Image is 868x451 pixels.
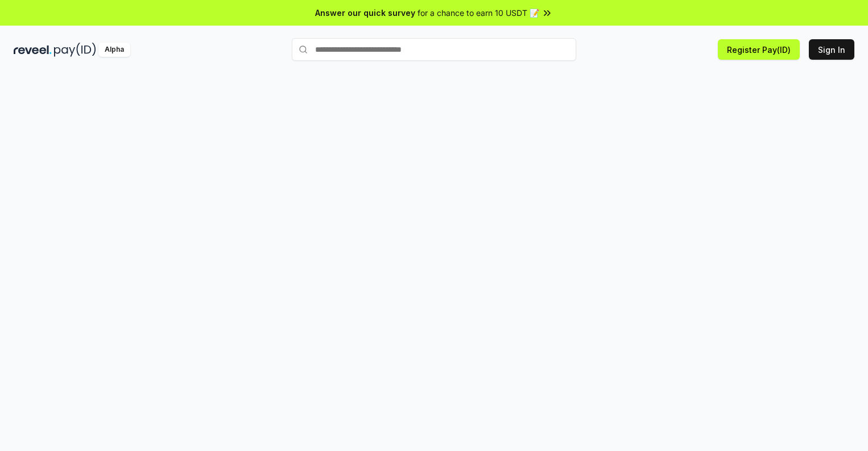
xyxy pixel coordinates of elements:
[54,43,96,57] img: pay_id
[315,7,415,19] span: Answer our quick survey
[14,43,52,57] img: reveel_dark
[809,39,854,60] button: Sign In
[98,43,130,57] div: Alpha
[718,39,800,60] button: Register Pay(ID)
[418,7,539,19] span: for a chance to earn 10 USDT 📝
